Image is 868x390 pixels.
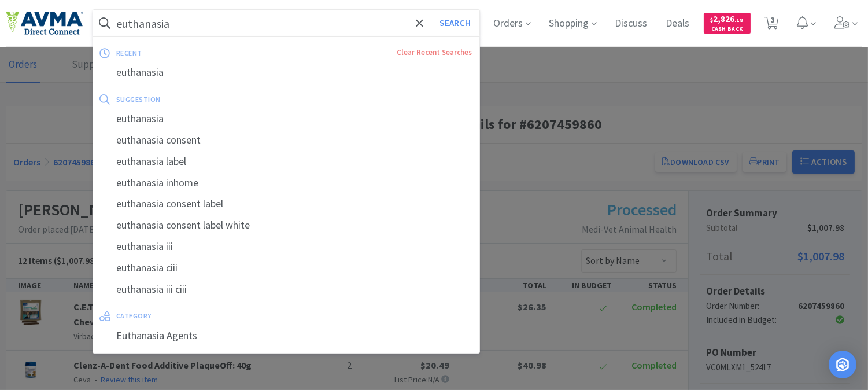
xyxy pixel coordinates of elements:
div: Euthanasia Agents [93,325,479,347]
span: Cash Back [711,26,744,34]
button: Search [431,10,479,36]
div: euthanasia label [93,151,479,172]
div: euthanasia consent label [93,193,479,215]
div: euthanasia consent [93,130,479,151]
div: euthanasia consent label white [93,215,479,236]
img: e4e33dab9f054f5782a47901c742baa9_102.png [6,11,83,35]
div: euthanasia ciii [93,257,479,279]
a: Discuss [611,19,652,29]
div: Open Intercom Messenger [829,351,856,378]
div: euthanasia inhome [93,172,479,194]
div: recent [116,44,269,62]
div: euthanasia [93,108,479,130]
div: euthanasia [93,62,479,83]
span: $ [711,16,714,24]
span: 2,826 [711,13,744,24]
a: 3 [760,20,784,30]
div: euthanasia iii ciii [93,279,479,300]
input: Search by item, sku, manufacturer, ingredient, size... [93,10,479,36]
div: suggestion [116,90,316,108]
a: $2,826.18Cash Back [704,8,751,39]
div: category [116,307,312,325]
span: . 18 [735,16,744,24]
a: Deals [662,19,695,29]
a: Clear Recent Searches [397,47,472,57]
div: euthanasia iii [93,236,479,257]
